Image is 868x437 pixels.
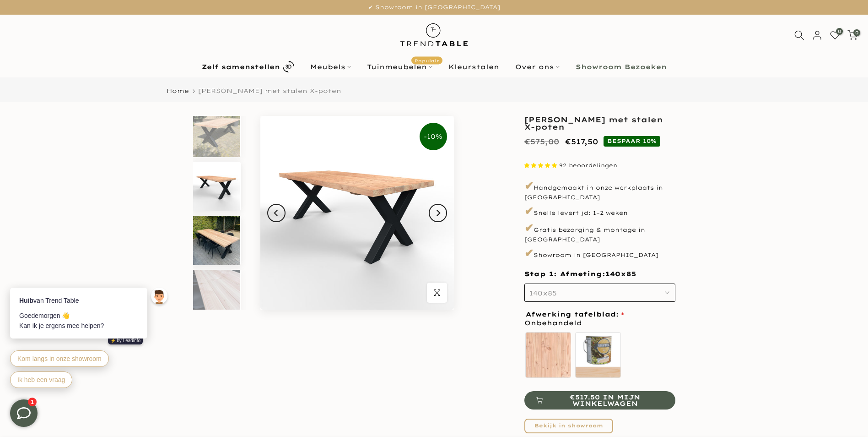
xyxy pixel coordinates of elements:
span: 140x85 [529,289,557,297]
ins: €517,50 [565,135,598,148]
span: Populair [411,56,442,64]
a: Kleurstalen [440,61,507,72]
img: Rechthoekige douglas tuintafel met zwarte stalen X-poten [193,162,240,211]
span: 0 [836,28,843,35]
span: ✔ [524,221,534,235]
p: ✔ Showroom in [GEOGRAPHIC_DATA] [11,2,857,12]
a: Bekijk in showroom [524,419,613,433]
img: Rechthoekige douglas tuintafel met zwarte stalen X-poten [260,116,454,310]
button: 140x85 [524,284,675,302]
span: 92 beoordelingen [559,162,617,169]
a: Meubels [302,61,359,72]
b: Showroom Bezoeken [576,64,667,70]
img: Rechthoekige douglas tuintafel met stalen X-poten [193,108,240,157]
iframe: bot-iframe [1,243,179,399]
span: Onbehandeld [524,317,582,329]
span: 140x85 [605,270,636,279]
span: ✔ [524,179,534,192]
a: Zelf samenstellen [194,59,302,75]
span: ✔ [524,204,534,218]
p: Handgemaakt in onze werkplaats in [GEOGRAPHIC_DATA] [524,178,675,201]
span: €517.50 in mijn winkelwagen [546,394,664,407]
button: Previous [267,204,286,222]
p: Snelle levertijd: 1–2 weken [524,203,675,219]
span: BESPAAR 10% [604,136,660,146]
b: Zelf samenstellen [202,64,280,70]
span: ✔ [524,246,534,260]
a: 0 [847,30,857,40]
span: Stap 1: Afmeting: [524,270,636,278]
button: €517.50 in mijn winkelwagen [524,391,675,410]
a: 0 [830,30,840,40]
span: 0 [853,29,860,36]
img: trend-table [394,15,474,55]
h1: [PERSON_NAME] met stalen X-poten [524,116,675,131]
iframe: toggle-frame [1,390,47,436]
a: TuinmeubelenPopulair [359,61,440,72]
del: €575,00 [524,137,559,146]
button: Next [429,204,447,222]
span: [PERSON_NAME] met stalen X-poten [198,87,341,94]
p: Gratis bezorging & montage in [GEOGRAPHIC_DATA] [524,220,675,243]
a: Home [167,88,189,94]
a: Over ons [507,61,567,72]
span: 4.87 stars [524,162,559,169]
a: Showroom Bezoeken [567,61,674,72]
span: Afwerking tafelblad: [526,311,624,317]
p: Showroom in [GEOGRAPHIC_DATA] [524,246,675,261]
